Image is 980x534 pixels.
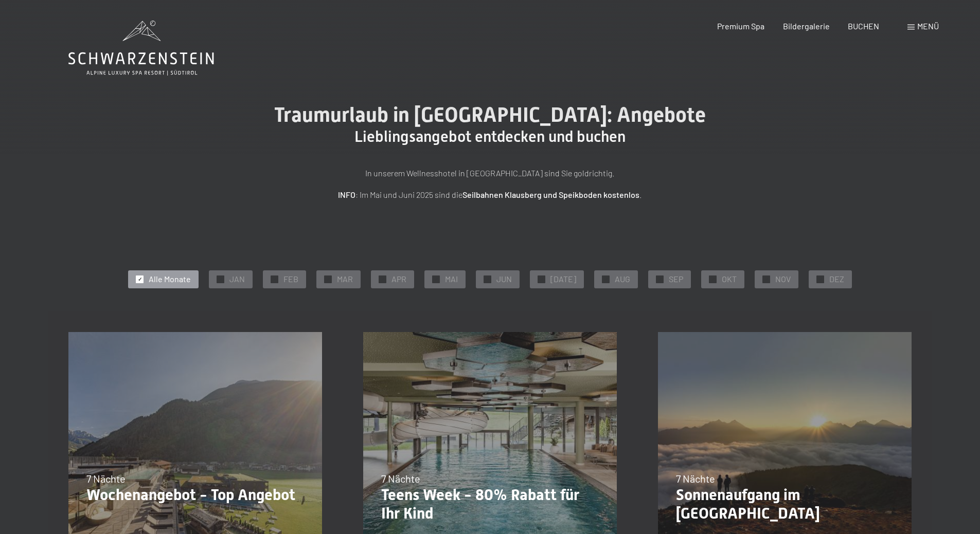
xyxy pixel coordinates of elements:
span: AUG [615,273,630,285]
span: JUN [496,273,512,285]
span: ✓ [273,275,277,283]
span: Menü [917,21,939,31]
span: ✓ [540,275,544,283]
span: ✓ [818,275,823,283]
span: ✓ [658,275,662,283]
span: [DATE] [550,273,576,285]
span: FEB [283,273,298,285]
span: ✓ [764,275,769,283]
span: ✓ [604,275,608,283]
span: JAN [229,273,245,285]
strong: Seilbahnen Klausberg und Speikboden kostenlos [462,190,639,199]
span: OKT [722,273,737,285]
span: ✓ [711,275,715,283]
p: In unserem Wellnesshotel in [GEOGRAPHIC_DATA] sind Sie goldrichtig. [233,167,747,180]
span: ✓ [326,275,330,283]
a: Bildergalerie [783,21,830,31]
span: ✓ [381,275,385,283]
span: ✓ [219,275,223,283]
span: SEP [669,273,683,285]
p: Sonnenaufgang im [GEOGRAPHIC_DATA] [676,486,894,523]
span: MAR [337,273,353,285]
a: BUCHEN [848,21,879,31]
span: ✓ [434,275,438,283]
span: NOV [775,273,791,285]
strong: INFO [338,190,355,199]
span: MAI [445,273,458,285]
span: 7 Nächte [676,472,715,485]
span: 7 Nächte [86,472,126,485]
span: Lieblingsangebot entdecken und buchen [354,127,626,145]
span: Traumurlaub in [GEOGRAPHIC_DATA]: Angebote [274,103,706,127]
span: APR [391,273,406,285]
span: Alle Monate [149,273,191,285]
p: Wochenangebot - Top Angebot [86,486,304,504]
span: ✓ [138,275,142,283]
a: Premium Spa [717,21,764,31]
span: ✓ [486,275,490,283]
span: DEZ [829,273,844,285]
p: : Im Mai und Juni 2025 sind die . [233,188,747,201]
p: Teens Week - 80% Rabatt für Ihr Kind [381,486,599,523]
span: 7 Nächte [381,472,420,485]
